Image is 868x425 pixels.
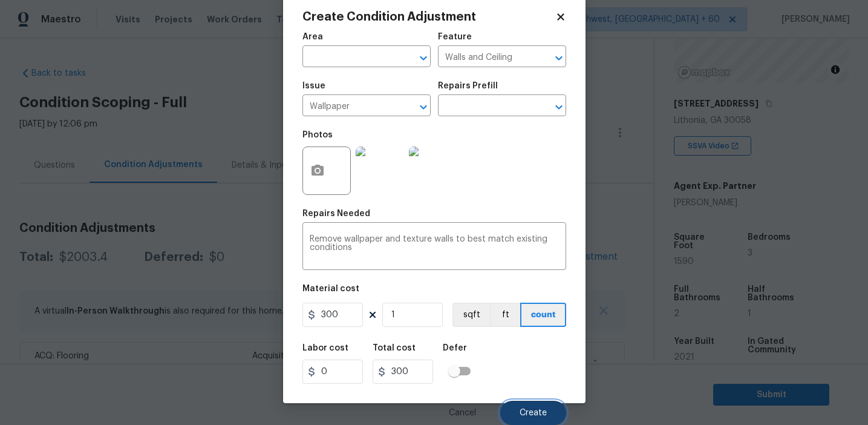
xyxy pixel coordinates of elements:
button: Create [500,401,566,425]
h5: Total cost [373,344,416,352]
button: ft [490,303,520,327]
h2: Create Condition Adjustment [302,11,555,23]
button: Open [550,99,567,116]
h5: Defer [443,344,467,352]
h5: Material cost [302,285,359,293]
button: Cancel [429,401,495,425]
span: Cancel [449,409,476,418]
button: Open [550,50,567,67]
h5: Repairs Needed [302,209,370,218]
button: Open [415,99,432,116]
h5: Repairs Prefill [438,82,498,90]
button: sqft [452,303,490,327]
span: Create [520,409,547,418]
h5: Labor cost [302,344,348,352]
h5: Issue [302,82,325,90]
button: count [520,303,566,327]
h5: Photos [302,131,333,139]
button: Open [415,50,432,67]
h5: Feature [438,33,472,41]
textarea: Remove wallpaper and texture walls to best match existing conditions [310,235,559,260]
h5: Area [302,33,323,41]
